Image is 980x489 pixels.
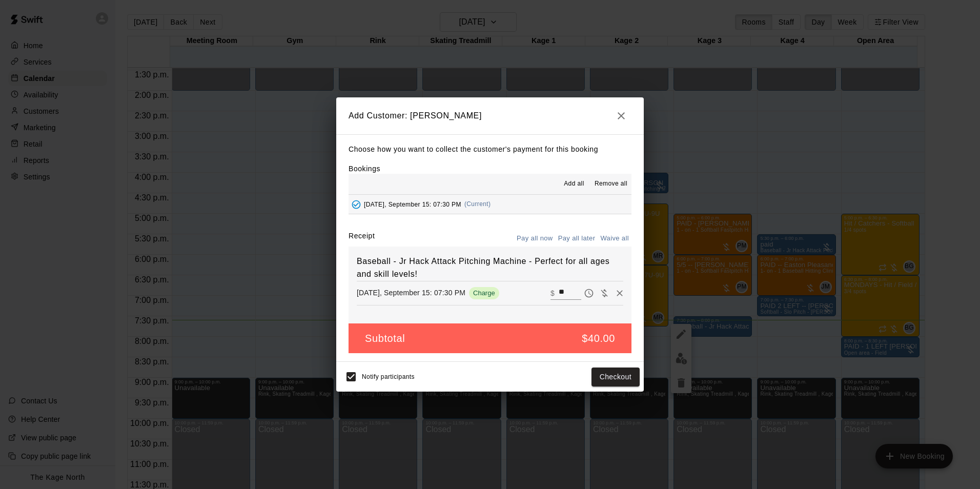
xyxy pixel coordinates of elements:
[357,288,465,298] p: [DATE], September 15: 07:30 PM
[469,289,499,297] span: Charge
[349,165,380,173] label: Bookings
[558,176,590,192] button: Add all
[591,368,640,386] button: Checkout
[464,200,491,208] span: (Current)
[336,97,644,134] h2: Add Customer: [PERSON_NAME]
[349,143,631,156] p: Choose how you want to collect the customer's payment for this booking
[349,195,631,214] button: Added - Collect Payment[DATE], September 15: 07:30 PM(Current)
[364,200,461,208] span: [DATE], September 15: 07:30 PM
[349,197,364,212] button: Added - Collect Payment
[365,332,405,345] h5: Subtotal
[556,231,598,247] button: Pay all later
[581,288,597,297] span: Pay later
[362,374,415,381] span: Notify participants
[349,231,375,247] label: Receipt
[612,286,627,301] button: Remove
[597,288,612,297] span: Waive payment
[598,231,631,247] button: Waive all
[357,255,623,281] h6: Baseball - Jr Hack Attack Pitching Machine - Perfect for all ages and skill levels!
[595,179,627,189] span: Remove all
[550,288,555,298] p: $
[582,332,615,345] h5: $40.00
[514,231,556,247] button: Pay all now
[590,176,631,192] button: Remove all
[564,179,584,189] span: Add all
